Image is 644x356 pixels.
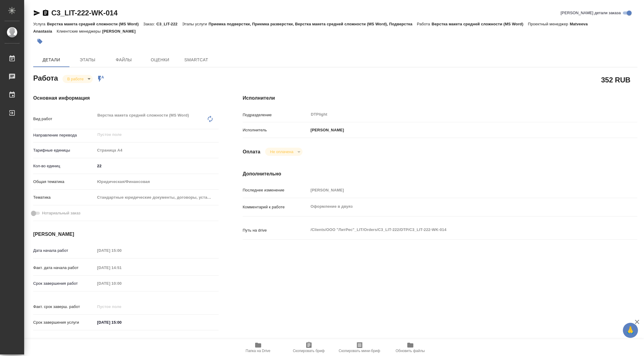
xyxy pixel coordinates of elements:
[182,22,209,26] p: Этапы услуги
[95,318,148,327] input: ✎ Введи что-нибудь
[182,56,211,64] span: SmartCat
[95,162,219,170] input: ✎ Введи что-нибудь
[143,22,156,26] p: Заказ:
[37,56,66,64] span: Детали
[95,246,148,255] input: Пустое поле
[528,22,569,26] p: Проектный менеджер
[57,29,102,34] p: Клиентские менеджеры
[293,349,325,353] span: Скопировать бриф
[33,281,95,287] p: Срок завершения работ
[33,116,95,122] p: Вид работ
[243,148,261,156] h4: Оплата
[42,210,80,216] span: Нотариальный заказ
[309,127,344,133] p: [PERSON_NAME]
[431,22,528,26] p: Верстка макета средней сложности (MS Word)
[601,75,630,85] h2: 352 RUB
[334,339,385,356] button: Скопировать мини-бриф
[561,10,621,16] span: [PERSON_NAME] детали заказа
[625,324,636,337] span: 🙏
[339,349,380,353] span: Скопировать мини-бриф
[33,304,95,310] p: Факт. срок заверш. работ
[284,339,334,356] button: Скопировать бриф
[102,29,140,34] p: [PERSON_NAME]
[33,231,219,238] h4: [PERSON_NAME]
[246,349,271,353] span: Папка на Drive
[233,339,284,356] button: Папка на Drive
[396,349,425,353] span: Обновить файлы
[73,56,102,64] span: Этапы
[95,263,148,272] input: Пустое поле
[33,132,95,138] p: Направление перевода
[33,194,95,200] p: Тематика
[33,9,40,17] button: Скопировать ссылку для ЯМессенджера
[243,95,637,102] h4: Исполнители
[95,145,219,156] div: Страница А4
[109,56,138,64] span: Файлы
[268,149,295,154] button: Не оплачена
[146,56,175,64] span: Оценки
[243,227,309,233] p: Путь на drive
[42,9,49,17] button: Скопировать ссылку
[156,22,182,26] p: C3_LIT-222
[97,131,204,138] input: Пустое поле
[265,148,302,156] div: В работе
[51,9,117,17] a: C3_LIT-222-WK-014
[209,22,417,26] p: Приемка подверстки, Приемка разверстки, Верстка макета средней сложности (MS Word), Подверстка
[243,187,309,193] p: Последнее изменение
[309,225,604,235] textarea: /Clients/ООО "ЛитРес"_LIT/Orders/C3_LIT-222/DTP/C3_LIT-222-WK-014
[95,192,219,203] div: Стандартные юридические документы, договоры, уставы
[243,170,637,178] h4: Дополнительно
[95,279,148,288] input: Пустое поле
[62,75,93,83] div: В работе
[33,72,58,83] h2: Работа
[33,265,95,271] p: Факт. дата начала работ
[417,22,432,26] p: Работа
[95,177,219,187] div: Юридическая/Финансовая
[385,339,436,356] button: Обновить файлы
[243,127,309,133] p: Исполнитель
[243,112,309,118] p: Подразделение
[95,302,148,311] input: Пустое поле
[33,147,95,153] p: Тарифные единицы
[33,319,95,326] p: Срок завершения услуги
[33,35,46,48] button: Добавить тэг
[33,179,95,185] p: Общая тематика
[243,204,309,210] p: Комментарий к работе
[33,22,47,26] p: Услуга
[47,22,143,26] p: Верстка макета средней сложности (MS Word)
[33,163,95,169] p: Кол-во единиц
[66,76,85,82] button: В работе
[33,95,219,102] h4: Основная информация
[309,201,604,212] textarea: Оформление в двуяз
[33,248,95,254] p: Дата начала работ
[309,186,604,194] input: Пустое поле
[33,22,588,34] p: Matveeva Anastasia
[623,323,638,338] button: 🙏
